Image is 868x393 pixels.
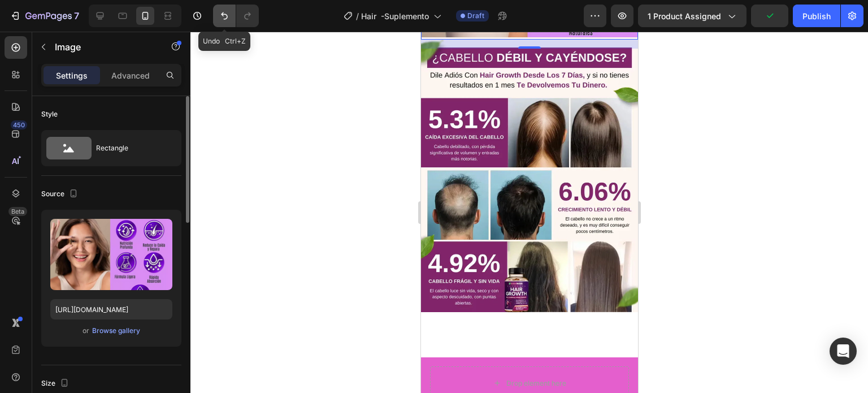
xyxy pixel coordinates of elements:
[41,187,80,202] div: Source
[467,11,484,21] span: Draft
[92,326,140,336] div: Browse gallery
[50,219,172,290] img: preview-image
[361,10,429,22] span: Hair -Suplemento
[8,207,27,216] div: Beta
[83,324,89,338] span: or
[111,70,150,81] p: Advanced
[213,5,259,27] div: Undo/Redo
[793,5,840,27] button: Publish
[41,376,71,391] div: Size
[92,325,141,336] button: Browse gallery
[421,32,638,393] iframe: Design area
[41,109,58,119] div: Style
[96,135,165,161] div: Rectangle
[55,40,151,54] p: Image
[74,9,79,23] p: 7
[830,338,857,365] div: Open Intercom Messenger
[5,5,84,27] button: 7
[56,70,88,81] p: Settings
[802,10,831,22] div: Publish
[356,10,359,22] span: /
[638,5,747,27] button: 1 product assigned
[50,299,172,319] input: https://example.com/image.jpg
[648,10,721,22] span: 1 product assigned
[11,120,27,129] div: 450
